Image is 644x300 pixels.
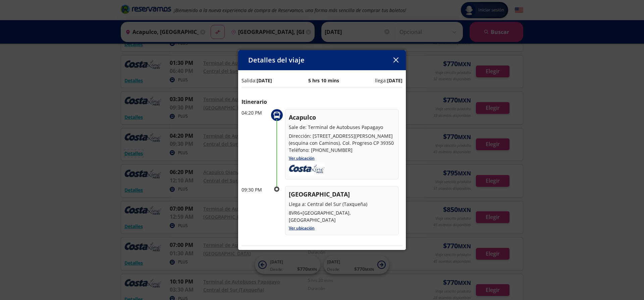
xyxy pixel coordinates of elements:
p: Detalles del viaje [248,55,305,65]
a: Ver ubicación [289,155,315,161]
b: [DATE] [257,77,272,84]
p: 8VR6+[GEOGRAPHIC_DATA], [GEOGRAPHIC_DATA] [289,209,395,223]
p: Itinerario [241,98,402,106]
p: Dirección: [STREET_ADDRESS][PERSON_NAME] (esquina con Caminos), Col. Progreso CP 39350 Teléfono: ... [289,132,395,154]
img: uploads_2F1618599176729-w9r3pol644-d629c15044929c08f56a2cfd8cb674b0_2Fcostaline.jpg [289,164,325,176]
p: 5 hrs 10 mins [308,77,339,84]
p: llega: [375,77,402,84]
a: Ver ubicación [289,225,315,231]
p: 04:20 PM [241,109,268,116]
p: Salida: [241,77,272,84]
p: Sale de: Terminal de Autobuses Papagayo [289,124,395,131]
p: 09:30 PM [241,186,268,193]
b: [DATE] [387,77,402,84]
p: Acapulco [289,113,395,122]
p: Llega a: Central del Sur (Taxqueña) [289,201,395,208]
p: [GEOGRAPHIC_DATA] [289,190,395,199]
